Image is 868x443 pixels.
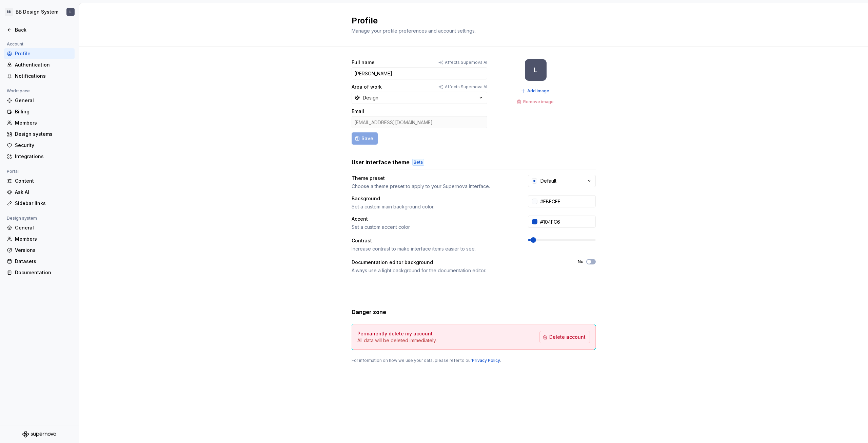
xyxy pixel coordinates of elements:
[363,94,378,101] div: Design
[70,9,72,15] div: L
[4,140,75,151] a: Security
[15,200,72,207] div: Sidebar links
[4,48,75,59] a: Profile
[539,331,590,343] button: Delete account
[357,337,437,344] p: All data will be deleted immediately.
[15,269,72,276] div: Documentation
[4,222,75,233] a: General
[519,86,552,96] button: Add image
[4,245,75,256] a: Versions
[16,8,58,15] div: BB Design System
[352,195,516,202] div: Background
[352,358,596,363] div: For information on how we use your data, please refer to our .
[412,159,424,166] div: Beta
[352,224,516,230] div: Set a custom accent color.
[352,183,516,190] div: Choose a theme preset to apply to your Supernova interface.
[4,117,75,128] a: Members
[549,334,586,340] span: Delete account
[445,84,487,90] p: Affects Supernova AI
[15,142,72,149] div: Security
[15,153,72,160] div: Integrations
[1,4,77,19] button: BBBB Design SystemL
[352,175,516,182] div: Theme preset
[540,178,556,184] div: Default
[527,88,549,94] span: Add image
[4,151,75,162] a: Integrations
[15,97,72,104] div: General
[4,214,40,222] div: Design system
[15,178,72,184] div: Content
[4,187,75,198] a: Ask AI
[352,84,382,90] label: Area of work
[15,236,72,242] div: Members
[4,59,75,70] a: Authentication
[4,167,21,176] div: Portal
[445,60,487,65] p: Affects Supernova AI
[352,59,375,66] label: Full name
[352,245,516,252] div: Increase contrast to make interface items easier to see.
[472,358,500,363] a: Privacy Policy
[4,106,75,117] a: Billing
[578,259,584,264] label: No
[4,234,75,244] a: Members
[352,267,566,274] div: Always use a light background for the documentation editor.
[4,71,75,81] a: Notifications
[352,158,410,166] h3: User interface theme
[537,195,596,207] input: #FFFFFF
[352,259,566,266] div: Documentation editor background
[352,28,476,34] span: Manage your profile preferences and account settings.
[4,40,26,48] div: Account
[15,119,72,126] div: Members
[15,26,72,33] div: Back
[4,176,75,186] a: Content
[4,198,75,209] a: Sidebar links
[4,129,75,140] a: Design systems
[4,24,75,35] a: Back
[15,258,72,265] div: Datasets
[4,87,33,95] div: Workspace
[15,189,72,196] div: Ask AI
[4,256,75,267] a: Datasets
[4,95,75,106] a: General
[15,131,72,137] div: Design systems
[352,15,588,26] h2: Profile
[4,267,75,278] a: Documentation
[5,8,13,16] div: BB
[15,61,72,68] div: Authentication
[22,431,56,438] svg: Supernova Logo
[15,247,72,254] div: Versions
[15,224,72,231] div: General
[352,308,386,316] h3: Danger zone
[352,216,516,222] div: Accent
[352,108,364,115] label: Email
[534,67,537,73] div: L
[15,50,72,57] div: Profile
[537,216,596,228] input: #104FC6
[352,237,516,244] div: Contrast
[528,175,596,187] button: Default
[357,330,433,337] h4: Permanently delete my account
[352,203,516,210] div: Set a custom main background color.
[15,108,72,115] div: Billing
[15,73,72,79] div: Notifications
